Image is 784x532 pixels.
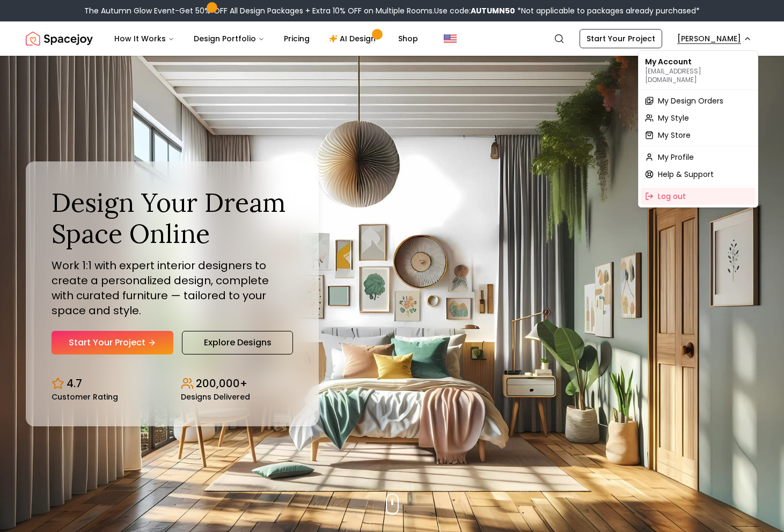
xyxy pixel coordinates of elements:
[638,50,758,208] div: [PERSON_NAME]
[641,109,756,127] a: My Style
[658,191,686,202] span: Log out
[658,152,694,162] span: My Profile
[658,113,689,123] span: My Style
[641,166,756,183] a: Help & Support
[641,127,756,144] a: My Store
[658,95,723,106] span: My Design Orders
[658,169,714,180] span: Help & Support
[641,53,756,87] div: My Account
[645,67,751,84] p: [EMAIL_ADDRESS][DOMAIN_NAME]
[658,130,691,141] span: My Store
[641,149,756,166] a: My Profile
[641,92,756,109] a: My Design Orders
